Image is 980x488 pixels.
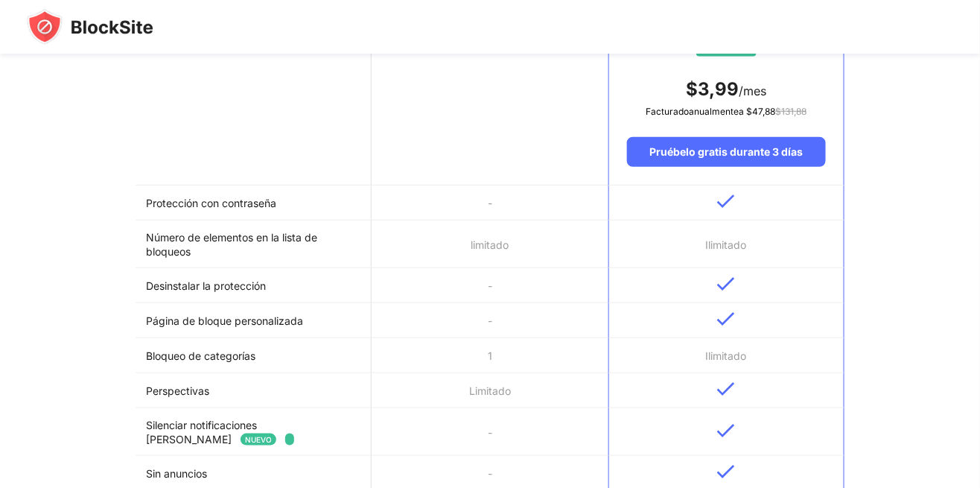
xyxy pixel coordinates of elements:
[471,238,509,251] font: limitado
[488,315,492,328] font: -
[739,106,744,117] font: a
[488,197,492,210] font: -
[717,424,735,438] img: v-blue.svg
[698,78,739,100] font: 3,99
[781,106,806,117] font: 131,88
[646,106,689,117] font: Facturado
[488,426,492,439] font: -
[689,106,739,117] font: anualmente
[146,197,276,210] font: Protección con contraseña
[469,385,511,398] font: Limitado
[146,419,257,447] font: Silenciar notificaciones [PERSON_NAME]
[146,280,266,293] font: Desinstalar la protección
[146,385,209,398] font: Perspectivas
[488,468,492,481] font: -
[27,9,153,45] img: blocksite-icon-black.svg
[245,435,272,444] font: NUEVO
[686,78,698,100] font: $
[775,106,781,117] font: $
[739,83,766,98] font: /mes
[706,350,747,363] font: Ilimitado
[717,382,735,396] img: v-blue.svg
[706,238,747,251] font: Ilimitado
[649,145,803,158] font: Pruébelo gratis durante 3 días
[746,106,752,117] font: $
[717,312,735,326] img: v-blue.svg
[717,194,735,209] img: v-blue.svg
[488,350,492,363] font: 1
[752,106,775,117] font: 47,88
[146,468,207,481] font: Sin anuncios
[146,350,255,363] font: Bloqueo de categorías
[717,277,735,291] img: v-blue.svg
[146,232,317,259] font: Número de elementos en la lista de bloqueos
[717,465,735,479] img: v-blue.svg
[146,315,303,328] font: Página de bloque personalizada
[488,280,492,293] font: -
